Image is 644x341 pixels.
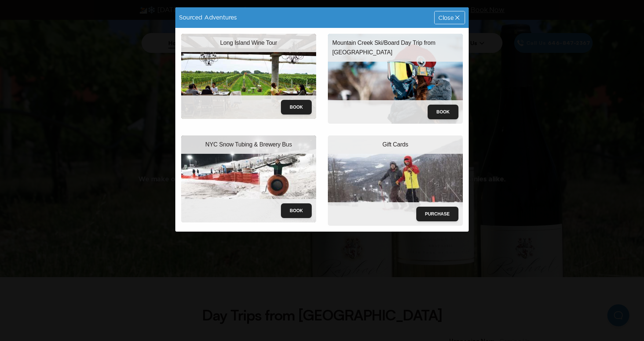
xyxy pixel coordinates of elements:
button: Book [281,100,312,115]
img: mountain-creek-ski-trip.jpeg [328,34,463,124]
button: Book [281,203,312,218]
p: Gift Cards [383,140,408,149]
p: Mountain Creek Ski/Board Day Trip from [GEOGRAPHIC_DATA] [332,38,458,57]
img: wine-tour-trip.jpeg [181,34,316,119]
p: NYC Snow Tubing & Brewery Bus [205,140,292,149]
button: Purchase [416,207,458,221]
p: Long Island Wine Tour [220,38,277,48]
span: Close [438,15,454,21]
img: snowtubing-trip.jpeg [181,135,316,222]
button: Book [428,105,458,119]
img: giftcards.jpg [328,135,463,225]
div: Sourced Adventures [175,10,241,25]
